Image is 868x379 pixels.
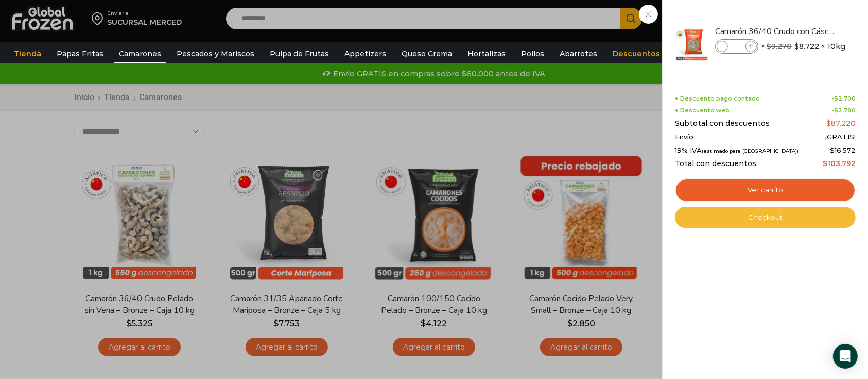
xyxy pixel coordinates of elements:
[715,26,838,37] a: Camarón 36/40 Crudo con Cáscara - Super Prime - Caja 10 kg
[265,44,334,63] a: Pulpa de Frutas
[675,107,730,114] span: + Descuento web
[830,146,835,154] span: $
[675,95,760,102] span: + Descuento pago contado
[675,119,770,128] span: Subtotal con descuentos
[675,133,693,141] span: Envío
[607,44,665,63] a: Descuentos
[825,133,856,141] span: ¡GRATIS!
[761,39,845,54] span: × × 10kg
[114,44,166,63] a: Camarones
[675,207,856,228] a: Checkout
[516,44,549,63] a: Pollos
[794,41,799,52] span: $
[834,107,856,114] bdi: 2.780
[834,95,838,102] span: $
[729,41,744,52] input: Product quantity
[554,44,602,63] a: Abarrotes
[171,44,259,63] a: Pescados y Mariscos
[702,148,798,154] small: (estimado para [GEOGRAPHIC_DATA])
[339,44,391,63] a: Appetizers
[833,344,858,369] div: Open Intercom Messenger
[675,178,856,202] a: Ver carrito
[831,107,856,114] span: -
[834,95,856,102] bdi: 2.700
[675,159,758,168] span: Total con descuentos:
[396,44,457,63] a: Queso Crema
[462,44,511,63] a: Hortalizas
[834,107,838,114] span: $
[51,44,109,63] a: Papas Fritas
[767,42,771,51] span: $
[823,159,856,168] bdi: 103.792
[794,41,819,52] bdi: 8.722
[826,119,856,128] bdi: 87.220
[831,95,856,102] span: -
[826,119,831,128] span: $
[830,146,856,154] span: 16.572
[767,42,792,51] bdi: 9.270
[9,44,46,63] a: Tienda
[675,146,798,155] span: 19% IVA
[823,159,827,168] span: $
